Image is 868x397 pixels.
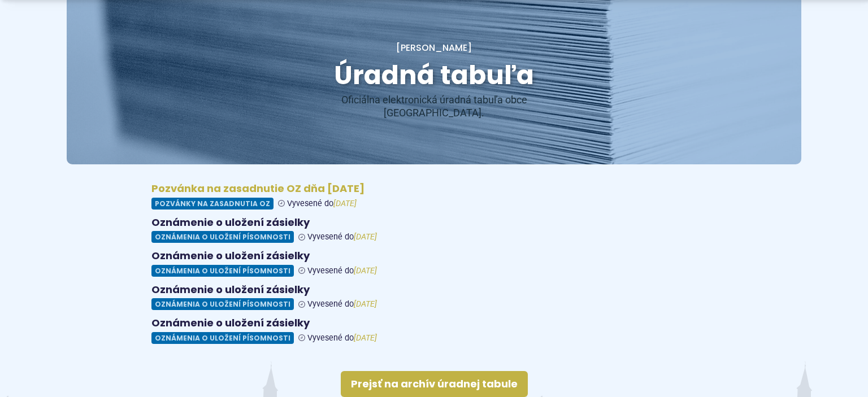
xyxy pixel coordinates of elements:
[298,94,570,119] p: Oficiálna elektronická úradná tabuľa obce [GEOGRAPHIC_DATA].
[334,57,534,93] span: Úradná tabuľa
[151,250,717,263] h4: Oznámenie o uložení zásielky
[151,317,717,344] a: Oznámenie o uložení zásielky Oznámenia o uložení písomnosti Vyvesené do[DATE]
[151,283,717,296] h4: Oznámenie o uložení zásielky
[396,41,472,54] a: [PERSON_NAME]
[151,182,717,195] h4: Pozvánka na zasadnutie OZ dňa [DATE]
[151,250,717,277] a: Oznámenie o uložení zásielky Oznámenia o uložení písomnosti Vyvesené do[DATE]
[151,317,717,330] h4: Oznámenie o uložení zásielky
[341,371,528,397] a: Prejsť na archív úradnej tabule
[151,216,717,229] h4: Oznámenie o uložení zásielky
[151,216,717,243] a: Oznámenie o uložení zásielky Oznámenia o uložení písomnosti Vyvesené do[DATE]
[151,182,717,210] a: Pozvánka na zasadnutie OZ dňa [DATE] Pozvánky na zasadnutia OZ Vyvesené do[DATE]
[151,283,717,311] a: Oznámenie o uložení zásielky Oznámenia o uložení písomnosti Vyvesené do[DATE]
